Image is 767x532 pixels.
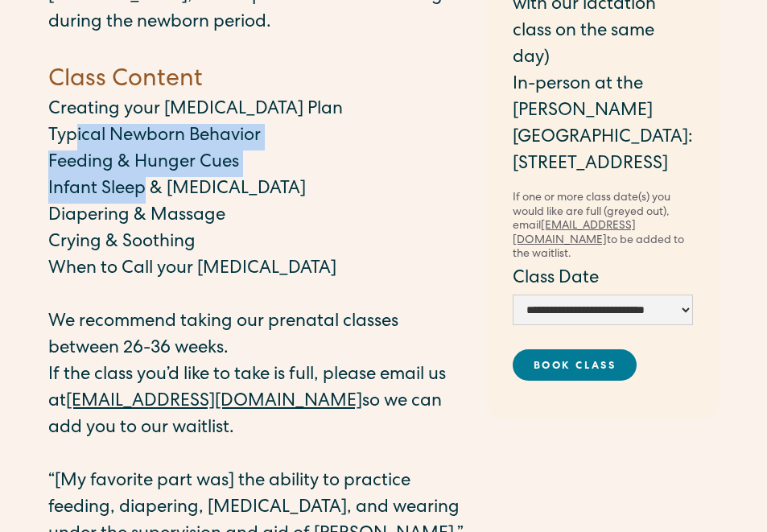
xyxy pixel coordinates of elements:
[48,151,471,177] p: Feeding & Hunger Cues
[48,283,471,310] p: ‍
[513,349,637,381] a: Book Class
[513,72,693,179] p: In-person at the [PERSON_NAME][GEOGRAPHIC_DATA]: [STREET_ADDRESS]
[513,192,693,262] div: If one or more class date(s) you would like are full (greyed out), email to be added to the waitl...
[48,310,471,363] p: We recommend taking our prenatal classes between 26-36 weeks.
[48,363,471,443] p: If the class you’d like to take is full, please email us at so we can add you to our waitlist.
[48,64,471,97] h4: Class Content
[48,204,471,230] p: Diapering & Massage
[48,97,471,124] p: Creating your [MEDICAL_DATA] Plan
[513,266,693,293] label: Class Date
[48,124,471,151] p: Typical Newborn Behavior
[48,443,471,469] p: ‍
[513,221,636,246] a: [EMAIL_ADDRESS][DOMAIN_NAME]
[48,177,471,204] p: Infant Sleep & [MEDICAL_DATA]
[66,394,362,411] a: [EMAIL_ADDRESS][DOMAIN_NAME]
[48,230,471,257] p: Crying & Soothing
[48,37,471,64] p: ‍
[48,257,471,283] p: When to Call your [MEDICAL_DATA]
